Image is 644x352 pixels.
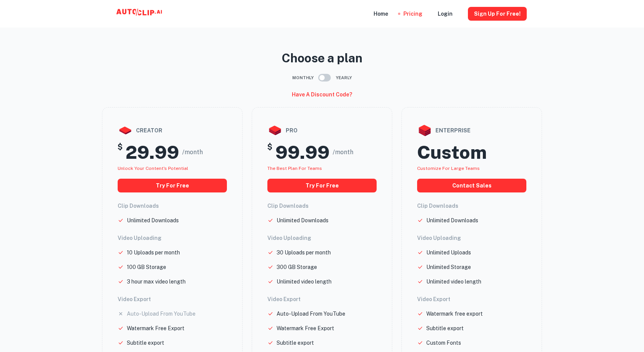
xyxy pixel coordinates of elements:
[277,248,331,257] p: 30 Uploads per month
[426,324,464,332] p: Subtitle export
[333,148,353,157] span: /month
[127,248,180,257] p: 10 Uploads per month
[277,339,314,347] p: Subtitle export
[417,202,526,210] h6: Clip Downloads
[277,277,332,286] p: Unlimited video length
[277,263,317,271] p: 300 GB Storage
[118,123,227,138] div: creator
[267,141,272,163] h5: $
[267,234,377,242] h6: Video Uploading
[267,123,377,138] div: pro
[426,339,461,347] p: Custom Fonts
[127,216,179,225] p: Unlimited Downloads
[127,339,164,347] p: Subtitle export
[426,277,481,286] p: Unlimited video length
[426,216,478,225] p: Unlimited Downloads
[292,90,352,99] h6: Have a discount code?
[267,202,377,210] h6: Clip Downloads
[426,310,483,318] p: Watermark free export
[127,310,196,318] p: Auto-Upload From YouTube
[118,202,227,210] h6: Clip Downloads
[267,295,377,303] h6: Video Export
[417,123,526,138] div: enterprise
[426,248,471,257] p: Unlimited Uploads
[417,234,526,242] h6: Video Uploading
[102,49,542,67] p: Choose a plan
[426,263,471,271] p: Unlimited Storage
[127,277,186,286] p: 3 hour max video length
[126,141,179,163] h2: 29.99
[468,7,527,21] button: Sign Up for free!
[417,295,526,303] h6: Video Export
[292,75,314,81] span: Monthly
[277,310,345,318] p: Auto-Upload From YouTube
[118,234,227,242] h6: Video Uploading
[118,141,123,163] h5: $
[182,148,203,157] span: /month
[289,88,355,101] button: Have a discount code?
[118,166,188,171] span: Unlock your Content's potential
[118,179,227,192] button: Try for free
[417,166,480,171] span: Customize for large teams
[127,263,166,271] p: 100 GB Storage
[417,141,487,163] h2: Custom
[118,295,227,303] h6: Video Export
[267,166,322,171] span: The best plan for teams
[277,216,328,225] p: Unlimited Downloads
[127,324,184,332] p: Watermark Free Export
[275,141,330,163] h2: 99.99
[277,324,334,332] p: Watermark Free Export
[417,179,526,192] button: Contact Sales
[267,179,377,192] button: Try for free
[336,75,352,81] span: Yearly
